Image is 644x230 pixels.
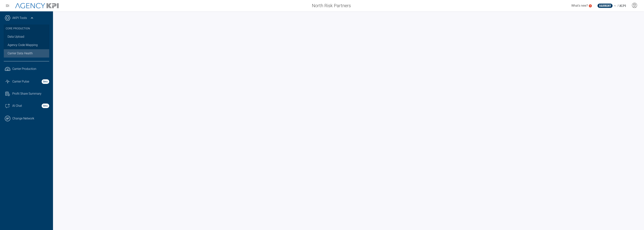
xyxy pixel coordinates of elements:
a: AKPI Tools [12,16,27,20]
a: Carrier Data Health [4,49,49,58]
h3: Core Production [6,25,47,33]
a: 5 [589,4,592,7]
strong: Beta [42,104,49,108]
text: 5 [590,5,591,7]
span: AI Chat [12,104,22,108]
span: Profit Share Summary [12,91,41,96]
span: What's new? [571,4,588,7]
span: North Risk Partners [312,2,351,9]
span: Carrier Data Health [8,51,33,56]
span: Carrier Pulse [12,79,29,84]
img: AgencyKPI [15,3,59,9]
a: Data Upload [4,33,49,41]
a: Agency Code Mapping [4,41,49,49]
strong: Beta [42,79,49,84]
span: Carrier Production [12,67,36,71]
